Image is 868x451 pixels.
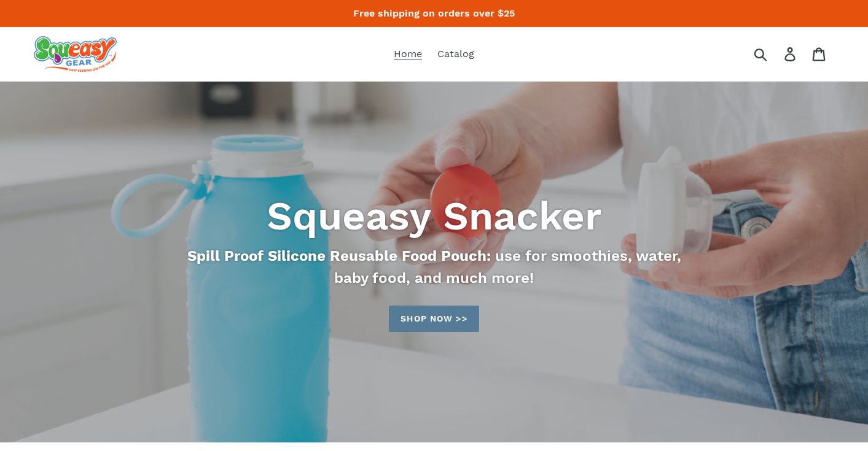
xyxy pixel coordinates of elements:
span: Home [394,48,422,60]
a: Home [388,45,428,63]
input: Search [758,40,792,67]
a: Catalog [431,45,480,63]
p: use for smoothies, water, baby food, and much more! [183,245,686,289]
strong: Spill Proof Silicone Reusable Food Pouch: [187,247,491,264]
img: squeasy gear snacker portable food pouch [34,36,117,72]
span: Catalog [437,48,474,60]
a: Shop now >>: Catalog [389,306,479,332]
h2: Squeasy Snacker [100,192,769,240]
